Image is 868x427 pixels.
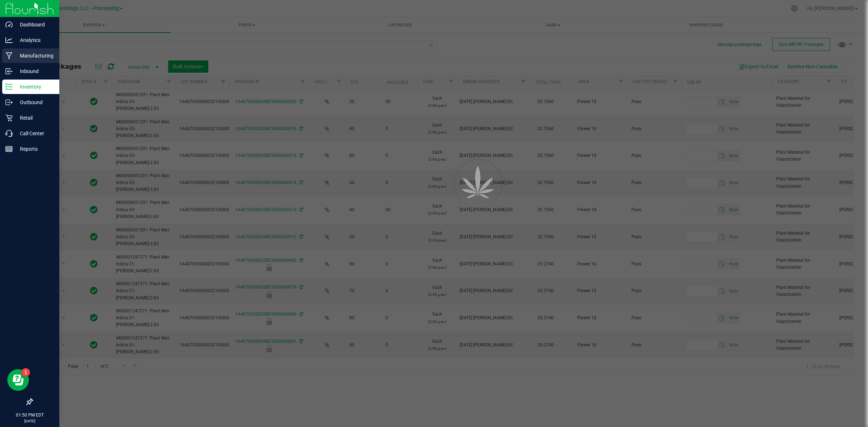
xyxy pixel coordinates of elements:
[5,114,13,121] inline-svg: Retail
[13,36,56,44] p: Analytics
[13,51,56,60] p: Manufacturing
[13,145,56,153] p: Reports
[5,99,13,106] inline-svg: Outbound
[13,20,56,29] p: Dashboard
[5,130,13,137] inline-svg: Call Center
[5,52,13,59] inline-svg: Manufacturing
[5,83,13,90] inline-svg: Inventory
[13,67,56,76] p: Inbound
[3,418,56,424] p: [DATE]
[13,129,56,138] p: Call Center
[13,82,56,91] p: Inventory
[5,37,13,44] inline-svg: Analytics
[5,68,13,75] inline-svg: Inbound
[13,114,56,122] p: Retail
[13,98,56,107] p: Outbound
[3,412,56,418] p: 01:50 PM EDT
[5,145,13,153] inline-svg: Reports
[5,21,13,28] inline-svg: Dashboard
[7,369,29,391] iframe: Resource center
[21,368,30,377] iframe: Resource center unread badge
